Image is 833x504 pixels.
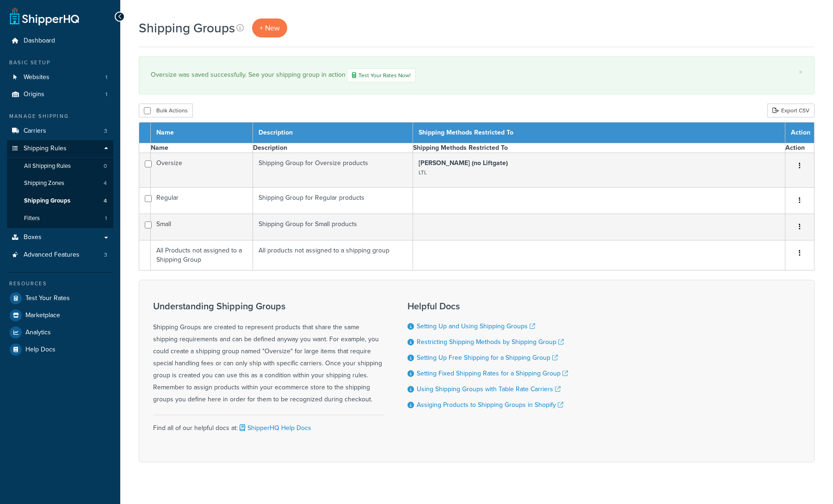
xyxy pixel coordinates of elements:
span: Help Docs [25,346,56,354]
a: Assiging Products to Shipping Groups in Shopify [417,400,563,410]
span: Analytics [25,329,51,337]
li: Advanced Features [7,246,113,264]
li: Shipping Zones [7,175,113,192]
div: Basic Setup [7,59,113,67]
td: Oversize [151,153,253,188]
div: Manage Shipping [7,112,113,120]
td: All Products not assigned to a Shipping Group [151,240,253,270]
span: Shipping Rules [24,145,67,153]
a: Setting Up and Using Shipping Groups [417,321,535,331]
span: 3 [104,251,107,259]
a: × [799,68,802,76]
a: Setting Fixed Shipping Rates for a Shipping Group [417,369,568,378]
span: Filters [24,215,40,222]
th: Shipping Methods Restricted To [413,123,785,143]
th: Name [151,143,253,153]
h3: Understanding Shipping Groups [153,301,384,311]
span: Shipping Groups [24,197,70,205]
span: + New [259,23,280,33]
a: Test Your Rates [7,290,113,307]
span: Boxes [24,234,42,241]
span: 1 [105,74,107,81]
a: Websites 1 [7,69,113,86]
a: + New [252,18,287,37]
a: Carriers 3 [7,123,113,140]
span: Origins [24,91,44,98]
span: 1 [105,215,107,222]
th: Action [785,123,814,143]
td: Regular [151,188,253,214]
span: All Shipping Rules [24,162,71,170]
span: 0 [104,162,107,170]
h1: Shipping Groups [139,19,235,37]
th: Shipping Methods Restricted To [413,143,785,153]
span: Test Your Rates [25,295,70,302]
h3: Helpful Docs [407,301,568,311]
th: Name [151,123,253,143]
li: Shipping Rules [7,140,113,228]
strong: [PERSON_NAME] (no Liftgate) [419,158,508,168]
td: Shipping Group for Oversize products [253,153,413,188]
th: Description [253,123,413,143]
a: Help Docs [7,341,113,358]
a: ShipperHQ Help Docs [238,423,311,433]
a: Advanced Features 3 [7,246,113,264]
a: Analytics [7,324,113,341]
a: Shipping Groups 4 [7,192,113,209]
span: Dashboard [24,37,55,45]
td: All products not assigned to a shipping group [253,240,413,270]
a: Using Shipping Groups with Table Rate Carriers [417,384,561,394]
a: Origins 1 [7,86,113,103]
th: Action [785,143,814,153]
li: Websites [7,69,113,86]
div: Shipping Groups are created to represent products that share the same shipping requirements and c... [153,301,384,406]
a: Setting Up Free Shipping for a Shipping Group [417,353,558,363]
span: 3 [104,127,107,135]
li: Filters [7,210,113,227]
li: All Shipping Rules [7,158,113,175]
li: Shipping Groups [7,192,113,209]
span: 4 [104,197,107,205]
a: Shipping Zones 4 [7,175,113,192]
a: Restricting Shipping Methods by Shipping Group [417,337,564,347]
a: Shipping Rules [7,140,113,157]
a: Dashboard [7,32,113,49]
a: All Shipping Rules 0 [7,158,113,175]
a: ShipperHQ Home [10,7,79,25]
a: Filters 1 [7,210,113,227]
small: LTL [419,168,427,177]
a: Marketplace [7,307,113,324]
a: Test Your Rates Now! [347,68,416,82]
span: Shipping Zones [24,179,64,187]
li: Carriers [7,123,113,140]
span: Websites [24,74,49,81]
div: Find all of our helpful docs at: [153,415,384,434]
span: Marketplace [25,312,60,320]
span: Carriers [24,127,46,135]
div: Resources [7,280,113,288]
div: Oversize was saved successfully. See your shipping group in action [151,68,802,82]
li: Origins [7,86,113,103]
a: Boxes [7,229,113,246]
td: Shipping Group for Small products [253,214,413,240]
button: Bulk Actions [139,104,193,117]
td: Shipping Group for Regular products [253,188,413,214]
td: Small [151,214,253,240]
span: Advanced Features [24,251,80,259]
th: Description [253,143,413,153]
span: 4 [104,179,107,187]
span: 1 [105,91,107,98]
a: Export CSV [767,104,814,117]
